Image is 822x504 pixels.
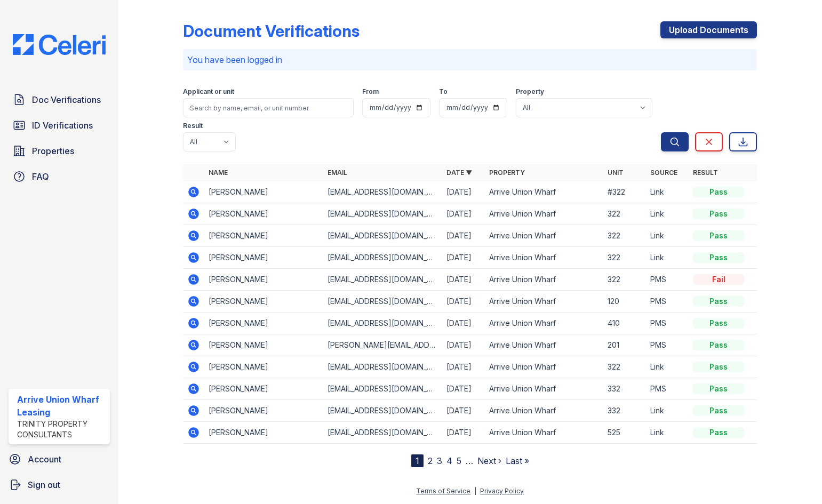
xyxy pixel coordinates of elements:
div: Pass [693,187,744,197]
a: Account [4,449,114,470]
td: [EMAIL_ADDRESS][DOMAIN_NAME] [323,247,442,269]
p: You have been logged in [187,53,753,66]
td: [EMAIL_ADDRESS][DOMAIN_NAME] [323,400,442,422]
label: From [362,87,379,96]
td: [DATE] [442,313,485,334]
td: [PERSON_NAME] [204,400,323,422]
td: [EMAIL_ADDRESS][DOMAIN_NAME] [323,313,442,334]
td: [PERSON_NAME] [204,313,323,334]
td: [DATE] [442,334,485,356]
a: Unit [608,169,624,177]
a: Source [650,169,677,177]
td: [PERSON_NAME] [204,269,323,291]
td: #322 [603,181,646,203]
div: 1 [411,454,424,467]
td: Link [646,400,689,422]
a: Email [328,169,347,177]
td: [PERSON_NAME] [204,247,323,269]
a: FAQ [9,166,110,187]
a: 4 [446,455,452,466]
td: PMS [646,334,689,356]
td: Arrive Union Wharf [485,269,604,291]
td: 322 [603,356,646,378]
td: [DATE] [442,378,485,400]
td: [EMAIL_ADDRESS][DOMAIN_NAME] [323,225,442,247]
td: PMS [646,313,689,334]
label: To [439,87,448,96]
div: Arrive Union Wharf Leasing [17,393,106,419]
a: Result [693,169,718,177]
img: CE_Logo_Blue-a8612792a0a2168367f1c8372b55b34899dd931a85d93a1a3d3e32e68fde9ad4.png [4,34,114,55]
a: Upload Documents [660,21,757,38]
a: Next › [477,455,501,466]
td: [DATE] [442,269,485,291]
div: Trinity Property Consultants [17,419,106,440]
td: [PERSON_NAME] [204,225,323,247]
td: 525 [603,422,646,444]
a: Privacy Policy [480,487,524,495]
span: Doc Verifications [32,93,101,106]
a: Doc Verifications [9,89,110,110]
td: Link [646,203,689,225]
span: Sign out [28,478,60,491]
td: [PERSON_NAME] [204,356,323,378]
button: Sign out [4,474,114,495]
td: [PERSON_NAME] [204,203,323,225]
td: Link [646,225,689,247]
td: 322 [603,247,646,269]
div: Pass [693,252,744,263]
span: Account [28,453,61,466]
td: Arrive Union Wharf [485,181,604,203]
div: Pass [693,383,744,394]
td: [EMAIL_ADDRESS][DOMAIN_NAME] [323,203,442,225]
a: Last » [506,455,529,466]
div: Pass [693,209,744,219]
a: ID Verifications [9,115,110,136]
td: 201 [603,334,646,356]
td: [DATE] [442,356,485,378]
a: Date ▼ [446,169,472,177]
a: Properties [9,140,110,162]
td: Arrive Union Wharf [485,225,604,247]
td: 332 [603,378,646,400]
td: [EMAIL_ADDRESS][DOMAIN_NAME] [323,356,442,378]
td: [DATE] [442,203,485,225]
div: Pass [693,318,744,329]
span: FAQ [32,170,49,183]
td: 322 [603,225,646,247]
td: [PERSON_NAME] [204,422,323,444]
td: 322 [603,269,646,291]
td: Arrive Union Wharf [485,203,604,225]
span: ID Verifications [32,119,93,132]
td: [PERSON_NAME] [204,378,323,400]
td: [EMAIL_ADDRESS][DOMAIN_NAME] [323,378,442,400]
div: Document Verifications [183,21,360,41]
td: [DATE] [442,422,485,444]
td: Link [646,422,689,444]
td: PMS [646,269,689,291]
td: 332 [603,400,646,422]
div: Pass [693,340,744,350]
td: Arrive Union Wharf [485,313,604,334]
td: Arrive Union Wharf [485,334,604,356]
td: 322 [603,203,646,225]
a: 2 [428,455,433,466]
td: Link [646,356,689,378]
label: Applicant or unit [183,87,234,96]
a: 3 [437,455,442,466]
td: [DATE] [442,291,485,313]
a: 5 [457,455,461,466]
td: [PERSON_NAME] [204,181,323,203]
td: [DATE] [442,247,485,269]
td: Link [646,247,689,269]
input: Search by name, email, or unit number [183,98,354,117]
td: [DATE] [442,225,485,247]
div: Pass [693,362,744,372]
td: Arrive Union Wharf [485,291,604,313]
td: Arrive Union Wharf [485,356,604,378]
div: Pass [693,296,744,307]
td: [PERSON_NAME] [204,291,323,313]
label: Property [516,87,544,96]
td: [EMAIL_ADDRESS][DOMAIN_NAME] [323,422,442,444]
td: [PERSON_NAME] [204,334,323,356]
